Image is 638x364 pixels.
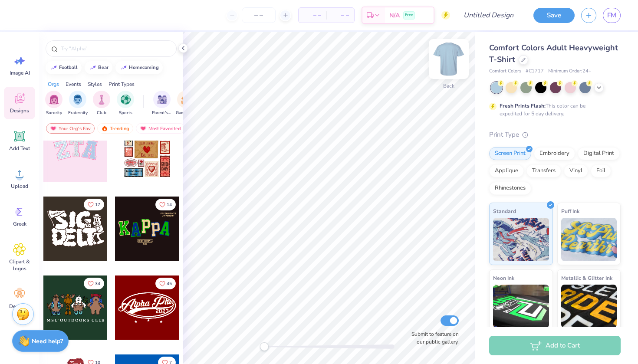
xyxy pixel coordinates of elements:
div: homecoming [129,65,159,70]
div: filter for Game Day [176,91,196,116]
button: Save [533,8,575,23]
span: 45 [167,282,172,286]
span: FM [607,10,616,20]
button: Like [84,278,104,289]
button: filter button [176,91,196,116]
div: Applique [489,164,524,177]
input: – – [242,7,276,23]
span: Clipart & logos [5,258,34,272]
a: FM [603,8,621,23]
div: filter for Sports [117,91,134,116]
img: Sorority Image [49,95,59,105]
span: – – [304,11,321,20]
div: football [59,65,78,70]
div: Vinyl [564,164,588,177]
div: Events [66,80,81,88]
button: homecoming [115,61,163,74]
img: most_fav.gif [50,125,57,131]
img: most_fav.gif [140,125,147,131]
div: Print Types [109,80,135,88]
span: Designs [10,107,29,114]
span: 17 [95,203,100,207]
span: 34 [95,282,100,286]
button: filter button [152,91,172,116]
div: Trending [97,123,133,134]
span: Upload [11,183,28,190]
input: Try "Alpha" [60,44,171,53]
div: Digital Print [578,147,620,160]
img: trend_line.gif [50,65,57,70]
div: Accessibility label [260,342,269,351]
button: filter button [93,91,110,116]
strong: Need help? [32,337,63,345]
div: Transfers [526,164,561,177]
div: Rhinestones [489,182,531,195]
div: filter for Sorority [45,91,62,116]
span: Free [405,12,413,18]
span: 14 [167,203,172,207]
span: Add Text [9,145,30,152]
img: Fraternity Image [73,95,82,105]
div: This color can be expedited for 5 day delivery. [500,102,606,118]
div: Foil [591,164,611,177]
img: Game Day Image [181,95,191,105]
div: filter for Parent's Weekend [152,91,172,116]
span: Standard [493,207,516,216]
span: Greek [13,220,26,227]
img: Standard [493,218,549,261]
span: # C1717 [526,68,544,75]
img: Neon Ink [493,285,549,328]
span: Sports [119,110,132,116]
button: Like [84,199,104,210]
div: filter for Club [93,91,110,116]
span: Minimum Order: 24 + [548,68,592,75]
img: Parent's Weekend Image [157,95,167,105]
img: trend_line.gif [120,65,127,70]
div: Styles [88,80,102,88]
span: Puff Ink [561,207,579,216]
div: Back [443,82,454,90]
img: Metallic & Glitter Ink [561,285,617,328]
span: Parent's Weekend [152,110,172,116]
input: Untitled Design [457,7,520,24]
span: Image AI [10,69,30,76]
button: bear [85,61,112,74]
div: Screen Print [489,147,531,160]
img: Back [431,42,466,76]
span: Neon Ink [493,273,514,282]
button: filter button [68,91,88,116]
img: Club Image [97,95,106,105]
span: Club [97,110,106,116]
div: Embroidery [534,147,575,160]
div: filter for Fraternity [68,91,88,116]
span: Comfort Colors [489,68,521,75]
img: Sports Image [121,95,131,105]
button: filter button [117,91,134,116]
span: Fraternity [68,110,88,116]
button: football [46,61,82,74]
div: Orgs [48,80,59,88]
strong: Fresh Prints Flash: [500,102,546,109]
span: Sorority [46,110,62,116]
span: N/A [389,11,400,20]
span: Metallic & Glitter Ink [561,273,612,282]
button: Like [155,199,176,210]
span: – – [332,11,349,20]
img: trend_line.gif [89,65,96,70]
img: trending.gif [101,125,108,131]
label: Submit to feature on our public gallery. [407,330,459,346]
button: filter button [45,91,62,116]
button: Like [155,278,176,289]
span: Comfort Colors Adult Heavyweight T-Shirt [489,43,618,65]
div: bear [98,65,109,70]
span: Game Day [176,110,196,116]
img: Puff Ink [561,218,617,261]
div: Your Org's Fav [46,123,95,134]
div: Print Type [489,130,621,140]
div: Most Favorited [136,123,185,134]
span: Decorate [9,303,30,310]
